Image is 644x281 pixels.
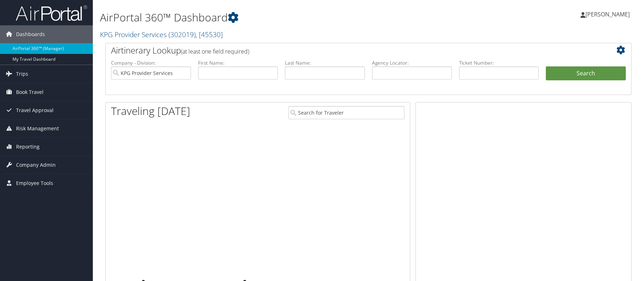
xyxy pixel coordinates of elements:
[459,59,539,66] label: Ticket Number:
[111,59,191,66] label: Company - Division:
[181,47,249,55] span: (at least one field required)
[288,106,404,119] input: Search for Traveler
[100,10,458,25] h1: AirPortal 360™ Dashboard
[16,156,56,174] span: Company Admin
[580,4,637,25] a: [PERSON_NAME]
[16,101,54,119] span: Travel Approval
[16,5,87,21] img: airportal-logo.png
[196,30,223,39] span: , [ 45530 ]
[16,174,53,192] span: Employee Tools
[16,83,44,101] span: Book Travel
[100,30,223,39] a: KPG Provider Services
[168,30,196,39] span: ( 302019 )
[372,59,452,66] label: Agency Locator:
[16,138,40,156] span: Reporting
[546,66,626,81] button: Search
[16,65,28,83] span: Trips
[111,44,582,56] h2: Airtinerary Lookup
[16,25,45,43] span: Dashboards
[585,10,630,18] span: [PERSON_NAME]
[198,59,278,66] label: First Name:
[285,59,365,66] label: Last Name:
[111,104,190,119] h1: Traveling [DATE]
[16,120,59,137] span: Risk Management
